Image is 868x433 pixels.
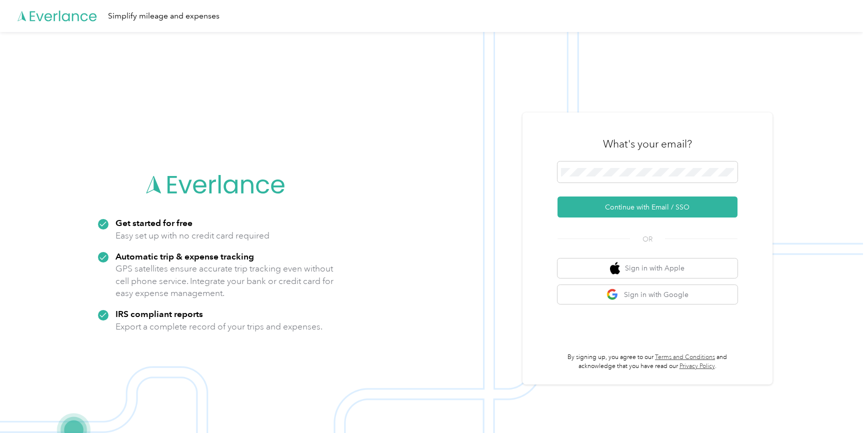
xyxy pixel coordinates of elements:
p: GPS satellites ensure accurate trip tracking even without cell phone service. Integrate your bank... [115,262,334,299]
button: google logoSign in with Google [557,285,737,304]
span: OR [630,234,665,244]
img: google logo [606,288,619,301]
strong: IRS compliant reports [115,308,203,319]
strong: Automatic trip & expense tracking [115,251,254,261]
iframe: Everlance-gr Chat Button Frame [812,377,868,433]
strong: Get started for free [115,217,192,228]
a: Terms and Conditions [655,353,715,361]
a: Privacy Policy [679,362,715,370]
img: apple logo [610,262,620,274]
p: By signing up, you agree to our and acknowledge that you have read our . [557,353,737,370]
div: Simplify mileage and expenses [108,10,219,22]
p: Easy set up with no credit card required [115,229,269,242]
button: Continue with Email / SSO [557,196,737,217]
button: apple logoSign in with Apple [557,258,737,278]
h3: What's your email? [603,137,692,151]
p: Export a complete record of your trips and expenses. [115,320,322,333]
